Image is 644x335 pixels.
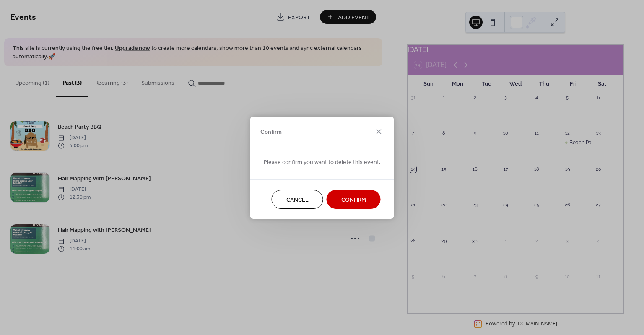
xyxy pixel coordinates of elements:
[260,128,282,137] span: Confirm
[272,190,323,209] button: Cancel
[286,195,309,204] span: Cancel
[264,158,381,166] span: Please confirm you want to delete this event.
[327,190,381,209] button: Confirm
[341,195,366,204] span: Confirm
